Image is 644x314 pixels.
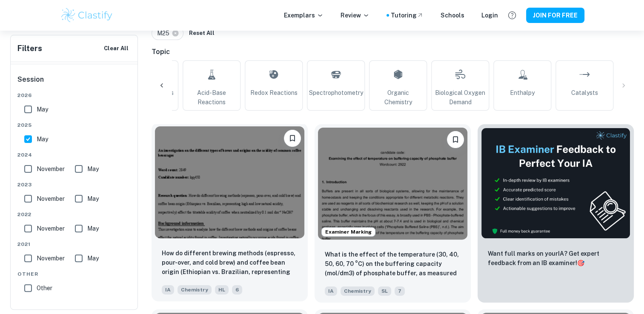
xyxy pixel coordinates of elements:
[17,181,132,188] span: 2023
[232,285,242,294] span: 6
[37,283,52,293] span: Other
[215,285,229,294] span: HL
[391,11,424,20] a: Tutoring
[315,124,471,303] a: Examiner MarkingPlease log in to bookmark exemplarsWhat is the effect of the temperature (30, 40,...
[37,254,65,263] span: November
[481,11,498,20] a: Login
[37,194,65,203] span: November
[187,27,217,40] button: Reset All
[478,124,634,303] a: ThumbnailWant full marks on yourIA? Get expert feedback from an IB examiner!
[152,26,183,40] div: M25
[60,7,114,24] img: Clastify logo
[325,250,461,279] p: What is the effect of the temperature (30, 40, 50, 60, 70 °C) on the buffering capacity (mol/dm3)...
[155,126,304,238] img: Chemistry IA example thumbnail: How do different brewing methods (espres
[152,47,634,57] h6: Topic
[447,131,464,148] button: Please log in to bookmark exemplars
[510,88,535,97] span: Enthalpy
[102,42,131,55] button: Clear All
[162,248,298,277] p: How do different brewing methods (espresso, pour-over, and cold brew) and coffee bean origin (Eth...
[17,121,132,129] span: 2025
[162,285,174,294] span: IA
[87,254,99,263] span: May
[152,124,308,303] a: Please log in to bookmark exemplarsHow do different brewing methods (espresso, pour-over, and col...
[17,91,132,99] span: 2026
[505,8,519,23] button: Help and Feedback
[435,88,485,107] span: Biological Oxygen Demand
[17,151,132,159] span: 2024
[378,286,391,296] span: SL
[325,286,337,296] span: IA
[87,194,99,203] span: May
[395,286,405,296] span: 7
[157,29,173,38] span: M25
[341,11,369,20] p: Review
[17,43,42,54] h6: Filters
[37,164,65,174] span: November
[441,11,464,20] a: Schools
[373,88,423,107] span: Organic Chemistry
[17,74,132,91] h6: Session
[177,285,212,294] span: Chemistry
[309,88,363,97] span: Spectrophotometry
[318,128,467,240] img: Chemistry IA example thumbnail: What is the effect of the temperature (3
[87,224,99,233] span: May
[87,164,99,174] span: May
[17,240,132,248] span: 2021
[571,88,598,97] span: Catalysts
[526,8,584,23] button: JOIN FOR FREE
[17,270,132,278] span: Other
[37,134,48,144] span: May
[341,286,375,296] span: Chemistry
[481,128,630,239] img: Thumbnail
[284,11,323,20] p: Exemplars
[250,88,298,97] span: Redox Reactions
[37,224,65,233] span: November
[577,260,584,266] span: 🎯
[37,105,48,114] span: May
[17,211,132,218] span: 2022
[186,88,237,107] span: Acid-Base Reactions
[322,228,375,236] span: Examiner Marking
[488,249,624,268] p: Want full marks on your IA ? Get expert feedback from an IB examiner!
[284,130,301,147] button: Please log in to bookmark exemplars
